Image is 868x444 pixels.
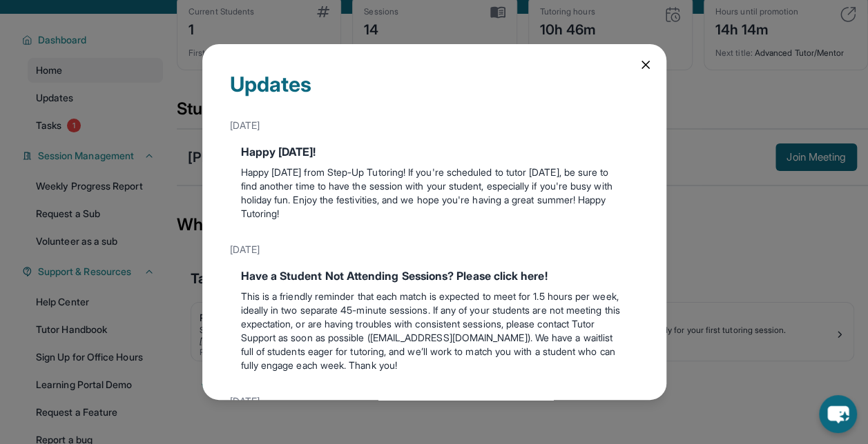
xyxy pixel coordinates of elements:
div: [DATE] [230,113,639,138]
div: [DATE] [230,389,639,414]
div: Updates [230,72,639,113]
div: Happy [DATE]! [241,143,628,160]
div: [DATE] [230,237,639,262]
p: Happy [DATE] from Step-Up Tutoring! If you're scheduled to tutor [DATE], be sure to find another ... [241,165,628,221]
div: Have a Student Not Attending Sessions? Please click here! [241,268,628,284]
button: chat-button [819,395,857,433]
p: This is a friendly reminder that each match is expected to meet for 1.5 hours per week, ideally i... [241,290,628,372]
